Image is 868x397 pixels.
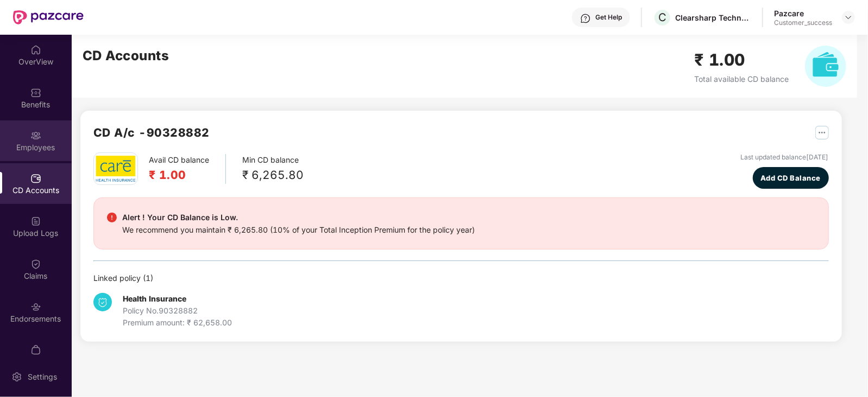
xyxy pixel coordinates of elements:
[774,8,832,18] div: Pazcare
[122,224,475,236] div: We recommend you maintain ₹ 6,265.80 (10% of your Total Inception Premium for the policy year)
[123,317,232,329] div: Premium amount: ₹ 62,658.00
[242,154,304,184] div: Min CD balance
[30,259,41,270] img: svg+xml;base64,PHN2ZyBpZD0iQ2xhaW0iIHhtbG5zPSJodHRwOi8vd3d3LnczLm9yZy8yMDAwL3N2ZyIgd2lkdGg9IjIwIi...
[658,11,666,24] span: C
[123,305,232,317] div: Policy No. 90328882
[30,87,41,98] img: svg+xml;base64,PHN2ZyBpZD0iQmVuZWZpdHMiIHhtbG5zPSJodHRwOi8vd3d3LnczLm9yZy8yMDAwL3N2ZyIgd2lkdGg9Ij...
[122,211,475,224] div: Alert ! Your CD Balance is Low.
[149,154,226,184] div: Avail CD balance
[30,344,41,355] img: svg+xml;base64,PHN2ZyBpZD0iTXlfT3JkZXJzIiBkYXRhLW5hbWU9Ik15IE9yZGVycyIgeG1sbnM9Imh0dHA6Ly93d3cudz...
[774,18,832,27] div: Customer_success
[30,173,41,184] img: svg+xml;base64,PHN2ZyBpZD0iQ0RfQWNjb3VudHMiIGRhdGEtbmFtZT0iQ0QgQWNjb3VudHMiIHhtbG5zPSJodHRwOi8vd3...
[93,272,829,284] div: Linked policy ( 1 )
[675,12,751,23] div: Clearsharp Technology Private Limited
[753,167,829,189] button: Add CD Balance
[30,216,41,227] img: svg+xml;base64,PHN2ZyBpZD0iVXBsb2FkX0xvZ3MiIGRhdGEtbmFtZT0iVXBsb2FkIExvZ3MiIHhtbG5zPSJodHRwOi8vd3...
[30,44,41,55] img: svg+xml;base64,PHN2ZyBpZD0iSG9tZSIgeG1sbnM9Imh0dHA6Ly93d3cudzMub3JnLzIwMDAvc3ZnIiB3aWR0aD0iMjAiIG...
[13,10,84,24] img: New Pazcare Logo
[805,46,846,87] img: svg+xml;base64,PHN2ZyB4bWxucz0iaHR0cDovL3d3dy53My5vcmcvMjAwMC9zdmciIHhtbG5zOnhsaW5rPSJodHRwOi8vd3...
[694,74,789,84] span: Total available CD balance
[149,166,209,184] h2: ₹ 1.00
[93,293,112,311] img: svg+xml;base64,PHN2ZyB4bWxucz0iaHR0cDovL3d3dy53My5vcmcvMjAwMC9zdmciIHdpZHRoPSIzNCIgaGVpZ2h0PSIzNC...
[107,213,117,222] img: svg+xml;base64,PHN2ZyBpZD0iRGFuZ2VyX2FsZXJ0IiBkYXRhLW5hbWU9IkRhbmdlciBhbGVydCIgeG1sbnM9Imh0dHA6Ly...
[30,302,41,312] img: svg+xml;base64,PHN2ZyBpZD0iRW5kb3JzZW1lbnRzIiB4bWxucz0iaHR0cDovL3d3dy53My5vcmcvMjAwMC9zdmciIHdpZH...
[844,13,853,22] img: svg+xml;base64,PHN2ZyBpZD0iRHJvcGRvd24tMzJ4MzIiIHhtbG5zPSJodHRwOi8vd3d3LnczLm9yZy8yMDAwL3N2ZyIgd2...
[580,13,591,24] img: svg+xml;base64,PHN2ZyBpZD0iSGVscC0zMngzMiIgeG1sbnM9Imh0dHA6Ly93d3cudzMub3JnLzIwMDAvc3ZnIiB3aWR0aD...
[30,130,41,141] img: svg+xml;base64,PHN2ZyBpZD0iRW1wbG95ZWVzIiB4bWxucz0iaHR0cDovL3d3dy53My5vcmcvMjAwMC9zdmciIHdpZHRoPS...
[741,152,829,163] div: Last updated balance [DATE]
[242,166,304,184] div: ₹ 6,265.80
[760,172,821,183] span: Add CD Balance
[123,294,186,303] b: Health Insurance
[24,372,60,382] div: Settings
[93,124,210,142] h2: CD A/c - 90328882
[11,372,22,382] img: svg+xml;base64,PHN2ZyBpZD0iU2V0dGluZy0yMHgyMCIgeG1sbnM9Imh0dHA6Ly93d3cudzMub3JnLzIwMDAvc3ZnIiB3aW...
[95,155,136,182] img: care.png
[595,13,622,22] div: Get Help
[815,126,829,139] img: svg+xml;base64,PHN2ZyB4bWxucz0iaHR0cDovL3d3dy53My5vcmcvMjAwMC9zdmciIHdpZHRoPSIyNSIgaGVpZ2h0PSIyNS...
[694,47,789,73] h2: ₹ 1.00
[83,46,169,66] h2: CD Accounts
